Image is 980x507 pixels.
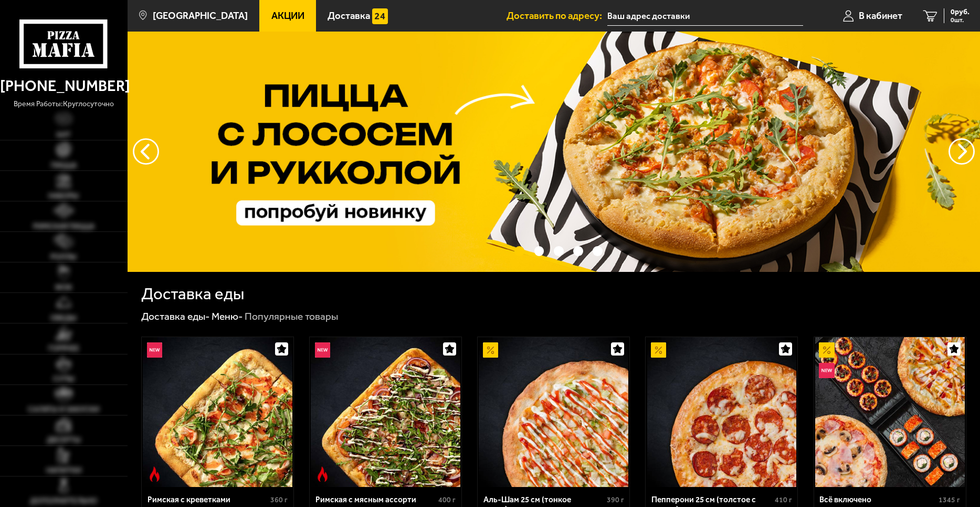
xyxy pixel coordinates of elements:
a: НовинкаОстрое блюдоРимская с мясным ассорти [310,337,461,487]
span: 0 руб. [951,8,970,16]
div: Римская с мясным ассорти [315,495,436,505]
img: Акционный [483,342,498,358]
button: точки переключения [554,246,564,256]
span: 390 г [607,495,624,504]
span: Дополнительно [30,497,97,504]
button: точки переключения [534,246,544,256]
a: АкционныйПепперони 25 см (толстое с сыром) [646,337,797,487]
a: АкционныйАль-Шам 25 см (тонкое тесто) [478,337,629,487]
span: [GEOGRAPHIC_DATA] [153,11,248,21]
span: Обеды [50,314,77,321]
span: 0 шт. [951,17,970,23]
span: 1345 г [939,495,960,504]
span: WOK [55,283,72,291]
img: 15daf4d41897b9f0e9f617042186c801.svg [372,8,387,24]
span: Салаты и закуски [28,405,99,413]
img: Всё включено [815,337,965,487]
img: Острое блюдо [315,467,330,482]
span: Акции [271,11,304,21]
div: Популярные товары [245,310,338,323]
input: Ваш адрес доставки [607,6,803,26]
span: Доставить по адресу: [507,11,607,21]
span: Горячее [48,344,79,352]
a: Доставка еды- [141,310,210,322]
span: 400 г [438,495,456,504]
img: Новинка [315,342,330,358]
span: Римская пицца [33,222,94,230]
button: следующий [133,138,159,165]
img: Римская с креветками [143,337,292,487]
span: 360 г [270,495,288,504]
a: НовинкаОстрое блюдоРимская с креветками [142,337,293,487]
span: Хит [56,131,71,138]
span: В кабинет [859,11,902,21]
span: Наборы [48,192,79,199]
div: Всё включено [819,495,936,505]
span: Роллы [50,253,77,260]
span: Десерты [47,436,81,443]
img: Новинка [819,363,834,378]
img: Пепперони 25 см (толстое с сыром) [647,337,797,487]
span: Супы [53,375,75,382]
span: Доставка [328,11,370,21]
span: 410 г [775,495,792,504]
img: Акционный [651,342,666,358]
img: Акционный [819,342,834,358]
div: Римская с креветками [147,495,268,505]
img: Острое блюдо [147,467,162,482]
button: точки переключения [573,246,583,256]
span: Пицца [51,161,77,169]
img: Новинка [147,342,162,358]
button: точки переключения [593,246,603,256]
a: АкционныйНовинкаВсё включено [814,337,966,487]
h1: Доставка еды [141,286,244,302]
a: Меню- [212,310,243,322]
img: Аль-Шам 25 см (тонкое тесто) [479,337,628,487]
button: точки переключения [514,246,524,256]
button: предыдущий [949,138,975,165]
img: Римская с мясным ассорти [311,337,460,487]
span: Напитки [46,467,81,474]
